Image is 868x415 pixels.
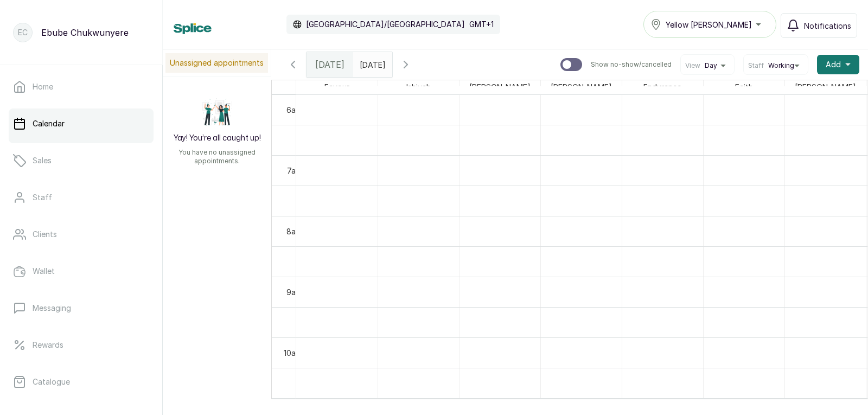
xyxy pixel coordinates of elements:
[748,61,803,70] button: StaffWorking
[705,61,717,70] span: Day
[307,52,353,77] div: [DATE]
[826,59,841,70] span: Add
[165,53,268,73] p: Unassigned appointments
[9,367,154,397] a: Catalogue
[804,20,851,31] span: Notifications
[404,80,433,94] span: Ishiyah
[18,27,28,38] p: EC
[793,80,858,94] span: [PERSON_NAME]
[174,133,261,144] h2: Yay! You’re all caught up!
[685,61,730,70] button: ViewDay
[284,104,304,116] div: 6am
[41,26,129,39] p: Ebube Chukwunyere
[548,80,614,94] span: [PERSON_NAME]
[9,108,154,139] a: Calendar
[306,19,465,30] p: [GEOGRAPHIC_DATA]/[GEOGRAPHIC_DATA]
[33,155,52,166] p: Sales
[315,58,344,71] span: [DATE]
[643,11,776,38] button: Yellow [PERSON_NAME]
[282,347,304,359] div: 10am
[284,286,304,298] div: 9am
[33,340,63,350] p: Rewards
[469,19,494,30] p: GMT+1
[33,192,52,203] p: Staff
[685,61,700,70] span: View
[733,80,755,94] span: Faith
[9,145,154,176] a: Sales
[467,80,533,94] span: [PERSON_NAME]
[169,148,265,165] p: You have no unassigned appointments.
[748,61,764,70] span: Staff
[781,13,857,38] button: Notifications
[9,182,154,213] a: Staff
[768,61,794,70] span: Working
[33,266,55,277] p: Wallet
[33,303,71,314] p: Messaging
[641,80,684,94] span: Endurance
[33,229,57,240] p: Clients
[817,55,859,74] button: Add
[33,118,65,129] p: Calendar
[9,72,154,102] a: Home
[9,293,154,323] a: Messaging
[666,19,752,30] span: Yellow [PERSON_NAME]
[284,226,304,237] div: 8am
[33,81,53,92] p: Home
[285,165,304,176] div: 7am
[591,60,672,69] p: Show no-show/cancelled
[9,256,154,286] a: Wallet
[9,219,154,250] a: Clients
[322,80,352,94] span: Favour
[33,376,70,387] p: Catalogue
[9,330,154,360] a: Rewards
